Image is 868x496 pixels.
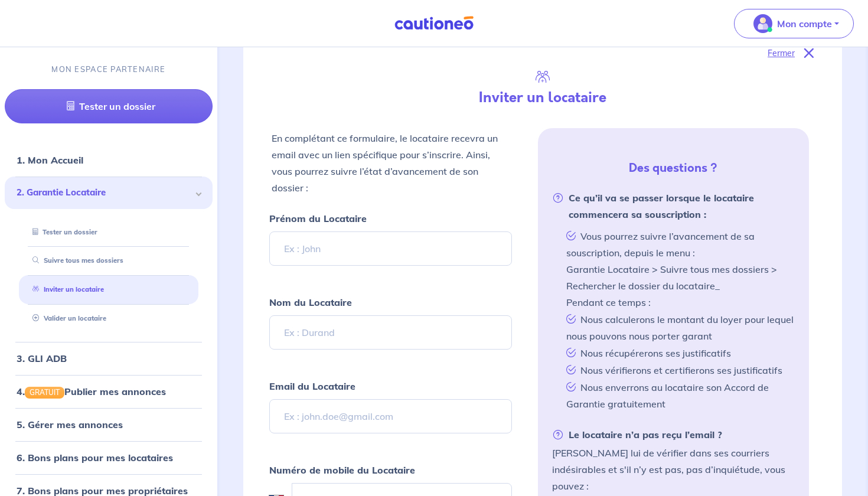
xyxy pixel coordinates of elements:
div: Tester un dossier [19,223,198,242]
a: Valider un locataire [28,314,106,322]
input: Ex : Durand [269,315,512,350]
h5: Des questions ? [543,161,804,175]
p: Fermer [768,45,795,61]
strong: Numéro de mobile du Locataire [269,464,415,476]
li: Nous vérifierons et certifierons ses justificatifs [562,361,795,378]
a: 5. Gérer mes annonces [17,419,123,430]
li: Nous récupérerons ses justificatifs [562,344,795,361]
a: 4.GRATUITPublier mes annonces [17,386,166,397]
div: 4.GRATUITPublier mes annonces [5,380,213,403]
div: 5. Gérer mes annonces [5,413,213,436]
strong: Nom du Locataire [269,296,352,308]
img: Cautioneo [390,16,478,31]
p: En complétant ce formulaire, le locataire recevra un email avec un lien spécifique pour s’inscrir... [272,130,510,196]
span: 2. Garantie Locataire [17,186,192,200]
a: 3. GLI ADB [17,353,67,364]
div: 1. Mon Accueil [5,148,213,172]
div: 2. Garantie Locataire [5,177,213,209]
div: Valider un locataire [19,309,198,328]
li: Nous enverrons au locataire son Accord de Garantie gratuitement [562,378,795,412]
strong: Ce qu’il va se passer lorsque le locataire commencera sa souscription : [552,190,795,223]
a: Tester un dossier [5,89,213,123]
p: MON ESPACE PARTENAIRE [51,64,165,75]
strong: Email du Locataire [269,380,355,392]
strong: Le locataire n’a pas reçu l’email ? [552,426,722,443]
a: Tester un dossier [28,228,97,236]
div: Suivre tous mes dossiers [19,251,198,270]
button: illu_account_valid_menu.svgMon compte [734,9,854,38]
li: Vous pourrez suivre l’avancement de sa souscription, depuis le menu : Garantie Locataire > Suivre... [562,227,795,311]
a: Suivre tous mes dossiers [28,256,123,265]
a: 1. Mon Accueil [17,154,83,166]
li: Nous calculerons le montant du loyer pour lequel nous pouvons nous porter garant [562,311,795,344]
a: Inviter un locataire [28,285,104,293]
div: 3. GLI ADB [5,347,213,370]
div: 6. Bons plans pour mes locataires [5,446,213,469]
input: Ex : John [269,231,512,266]
strong: Prénom du Locataire [269,213,367,224]
div: Inviter un locataire [19,280,198,299]
p: Mon compte [777,17,832,31]
img: illu_account_valid_menu.svg [753,14,772,33]
input: Ex : john.doe@gmail.com [269,399,512,433]
a: 6. Bons plans pour mes locataires [17,452,173,464]
h4: Inviter un locataire [403,89,681,106]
